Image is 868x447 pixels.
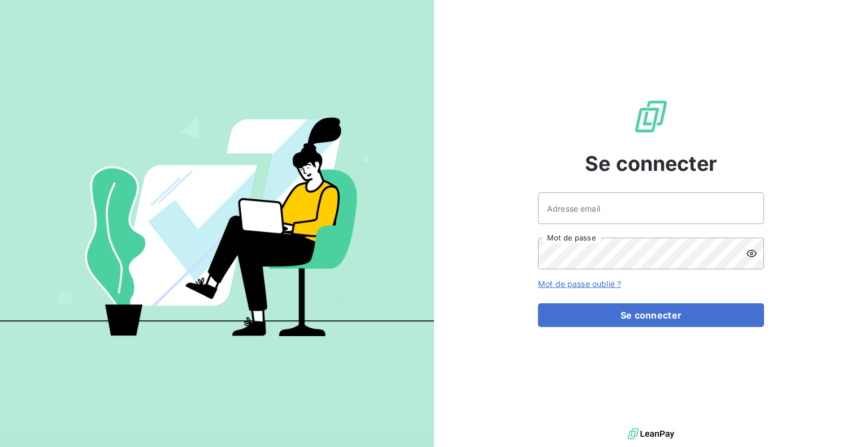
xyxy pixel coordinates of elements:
[585,148,717,179] span: Se connecter
[538,303,764,327] button: Se connecter
[538,192,764,224] input: placeholder
[633,98,669,135] img: Logo LeanPay
[538,279,621,289] a: Mot de passe oublié ?
[628,425,674,442] img: logo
